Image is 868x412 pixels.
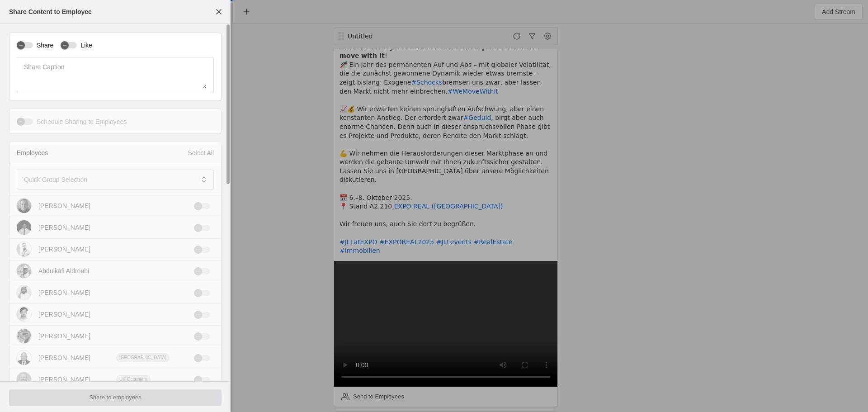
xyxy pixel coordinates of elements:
[17,199,31,213] img: cache
[17,285,31,300] img: cache
[33,117,127,126] label: Schedule Sharing to Employees
[17,329,31,343] img: cache
[24,62,65,72] mat-label: Share Caption
[17,372,31,387] img: cache
[9,7,92,16] div: Share Content to Employee
[24,174,87,185] mat-label: Quick Group Selection
[38,288,90,297] div: [PERSON_NAME]
[17,264,31,278] img: cache
[77,41,92,50] label: Like
[38,266,89,275] div: Abdulkafi Aldroubi
[17,242,31,256] img: cache
[38,375,90,384] div: [PERSON_NAME]
[38,353,90,362] div: [PERSON_NAME]
[38,245,90,254] div: [PERSON_NAME]
[17,149,48,156] span: Employees
[38,223,90,232] div: [PERSON_NAME]
[38,331,90,341] div: [PERSON_NAME]
[17,350,31,365] img: cache
[188,148,214,157] div: Select All
[38,201,90,210] div: [PERSON_NAME]
[116,375,151,384] div: UK Occupiers
[17,220,31,235] img: cache
[38,310,90,319] div: [PERSON_NAME]
[17,307,31,322] img: cache
[116,353,170,362] div: [GEOGRAPHIC_DATA]
[33,41,53,50] label: Share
